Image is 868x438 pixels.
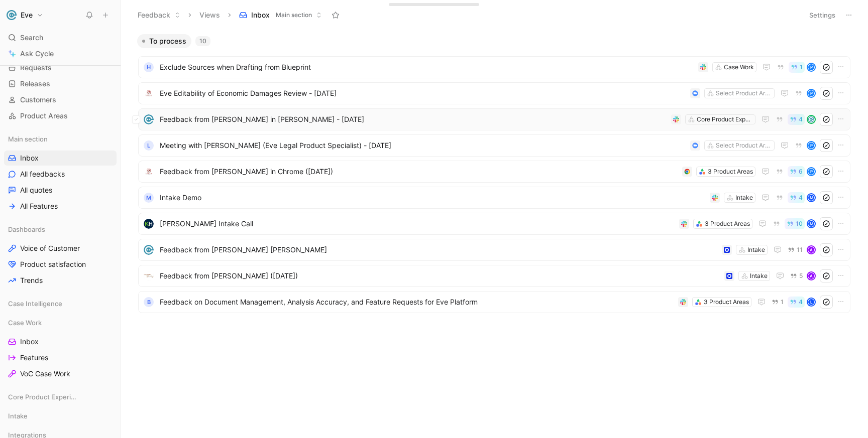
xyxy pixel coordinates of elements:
a: logoFeedback from [PERSON_NAME] in Chrome ([DATE])3 Product Areas6P [138,161,850,183]
div: P [808,142,815,149]
a: Releases [4,76,117,91]
span: Requests [20,63,52,73]
button: Feedback [133,8,185,23]
a: All Features [4,199,117,214]
span: 11 [797,247,803,253]
span: Product satisfaction [20,259,86,269]
span: Features [20,353,48,363]
span: 5 [799,273,803,279]
div: 3 Product Areas [704,297,749,307]
span: Feedback on Document Management, Analysis Accuracy, and Feature Requests for Eve Platform [160,296,674,308]
span: Intake [8,411,28,421]
a: logoEve Editability of Economic Damages Review - [DATE]Select Product AreasP [138,82,850,104]
a: logoFeedback from [PERSON_NAME] ([DATE])Intake5A [138,265,850,287]
span: Voice of Customer [20,243,80,253]
div: P [808,64,815,71]
a: VoC Case Work [4,366,117,381]
button: InboxMain section [235,8,327,23]
button: 1 [770,297,786,308]
span: 1 [800,64,803,70]
button: 11 [786,244,805,255]
a: Requests [4,60,117,75]
span: Ask Cycle [20,48,54,60]
span: Inbox [20,153,39,163]
button: 5 [788,270,805,281]
a: Inbox [4,334,117,349]
span: Feedback from [PERSON_NAME] [PERSON_NAME] [160,244,718,256]
span: All feedbacks [20,169,65,179]
span: Trends [20,275,43,285]
div: Intake [750,271,768,281]
a: logoFeedback from [PERSON_NAME] [PERSON_NAME]Intake11A [138,239,850,261]
div: Intake [735,193,753,203]
a: Product Areas [4,108,117,123]
button: To process [137,34,191,48]
div: Dashboards [4,222,117,237]
span: Intake Demo [160,192,706,204]
div: To process10 [133,34,855,317]
div: Core Product Experience [4,389,117,404]
div: 3 Product Areas [708,167,753,177]
button: 1 [789,62,805,73]
span: All Features [20,201,58,211]
span: Case Work [8,318,42,328]
img: Eve [7,10,17,20]
a: Ask Cycle [4,46,117,61]
div: Core Product Experience [697,114,753,124]
button: 4 [788,192,805,203]
img: logo [144,219,154,229]
div: Case Intelligence [4,296,117,314]
span: All quotes [20,185,52,195]
div: A [808,246,815,253]
span: 4 [799,299,803,305]
div: Select Product Areas [716,140,772,151]
button: 4 [788,114,805,125]
button: EveEve [4,8,46,22]
img: logo [144,167,154,177]
span: Core Product Experience [8,392,77,402]
div: Intake [4,408,117,426]
a: LMeeting with [PERSON_NAME] (Eve Legal Product Specialist) - [DATE]Select Product AreasP [138,134,850,157]
span: [PERSON_NAME] Intake Call [160,218,675,230]
a: Customers [4,92,117,107]
span: Inbox [251,10,270,20]
div: H [144,62,154,72]
a: MIntake DemoIntake4M [138,187,850,209]
div: Case Intelligence [4,296,117,311]
button: Views [195,8,225,23]
img: logo [144,245,154,255]
div: P [808,168,815,175]
img: logo [144,271,154,281]
div: L [808,299,815,306]
div: 3 Product Areas [705,219,750,229]
button: 10 [785,218,805,229]
span: 10 [796,221,803,227]
a: Inbox [4,151,117,166]
span: 1 [781,299,784,305]
span: Main section [276,10,312,20]
div: P [808,90,815,97]
span: Meeting with [PERSON_NAME] (Eve Legal Product Specialist) - [DATE] [160,139,686,152]
a: HExclude Sources when Drafting from BlueprintCase Work1P [138,56,850,78]
span: Eve Editability of Economic Damages Review - [DATE] [160,87,686,99]
div: Case Work [4,315,117,330]
div: Main sectionInboxAll feedbacksAll quotesAll Features [4,131,117,214]
div: Search [4,30,117,45]
button: 4 [788,297,805,308]
span: 6 [799,169,803,175]
span: VoC Case Work [20,369,70,379]
button: Settings [805,8,840,22]
div: A [808,272,815,279]
a: All feedbacks [4,167,117,182]
span: Feedback from [PERSON_NAME] in Chrome ([DATE]) [160,166,678,178]
a: Trends [4,273,117,288]
div: Main section [4,131,117,147]
span: Product Areas [20,111,68,121]
span: Search [20,32,43,44]
div: L [144,140,154,151]
span: 4 [799,195,803,201]
span: Customers [20,95,56,105]
div: Core Product Experience [4,389,117,407]
div: M [808,220,815,227]
a: All quotes [4,183,117,198]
